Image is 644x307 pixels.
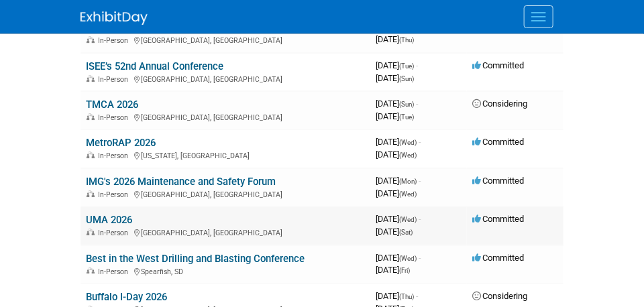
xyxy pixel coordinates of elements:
span: Committed [472,137,524,147]
img: In-Person Event [87,190,95,197]
span: In-Person [98,267,132,276]
span: (Thu) [399,36,414,44]
span: Considering [472,291,527,301]
a: MetroRAP 2026 [86,137,156,149]
span: [DATE] [376,34,414,44]
img: In-Person Event [87,229,95,235]
img: In-Person Event [87,75,95,82]
div: [US_STATE], [GEOGRAPHIC_DATA] [86,149,365,160]
div: Spearfish, SD [86,265,365,276]
span: [DATE] [376,188,417,198]
span: - [419,253,421,263]
span: (Wed) [399,190,417,198]
div: [GEOGRAPHIC_DATA], [GEOGRAPHIC_DATA] [86,34,365,45]
span: (Thu) [399,293,414,300]
span: (Tue) [399,113,414,121]
span: [DATE] [376,291,418,301]
span: [DATE] [376,60,418,70]
div: [GEOGRAPHIC_DATA], [GEOGRAPHIC_DATA] [86,73,365,84]
span: (Tue) [399,62,414,70]
button: Menu [524,5,553,28]
span: In-Person [98,229,132,237]
a: UMA 2026 [86,214,132,226]
span: (Wed) [399,151,417,159]
img: In-Person Event [87,267,95,274]
span: [DATE] [376,176,421,186]
span: Committed [472,253,524,263]
div: [GEOGRAPHIC_DATA], [GEOGRAPHIC_DATA] [86,188,365,199]
div: [GEOGRAPHIC_DATA], [GEOGRAPHIC_DATA] [86,227,365,237]
span: [DATE] [376,227,413,237]
img: In-Person Event [87,36,95,43]
span: [DATE] [376,149,417,160]
span: (Mon) [399,178,417,185]
div: [GEOGRAPHIC_DATA], [GEOGRAPHIC_DATA] [86,111,365,122]
span: - [419,137,421,147]
span: (Wed) [399,216,417,223]
span: [DATE] [376,73,414,83]
span: - [419,214,421,224]
span: In-Person [98,190,132,199]
span: (Wed) [399,255,417,262]
span: - [416,60,418,70]
span: In-Person [98,36,132,45]
span: [DATE] [376,99,418,109]
span: (Sun) [399,101,414,108]
a: Best in the West Drilling and Blasting Conference [86,253,305,265]
span: (Wed) [399,139,417,146]
img: ExhibitDay [80,11,148,25]
span: [DATE] [376,265,410,275]
span: [DATE] [376,137,421,147]
span: In-Person [98,113,132,122]
img: In-Person Event [87,151,95,158]
img: In-Person Event [87,113,95,120]
a: TMCA 2026 [86,99,138,111]
span: Committed [472,214,524,224]
a: IMG's 2026 Maintenance and Safety Forum [86,176,276,188]
span: - [416,99,418,109]
span: Considering [472,99,527,109]
span: (Sun) [399,75,414,82]
a: Buffalo I-Day 2026 [86,291,167,303]
span: [DATE] [376,111,414,121]
span: [DATE] [376,214,421,224]
span: - [416,291,418,301]
span: [DATE] [376,253,421,263]
span: (Sat) [399,229,413,236]
a: ISEE’s 52nd Annual Conference [86,60,223,72]
span: Committed [472,176,524,186]
span: In-Person [98,151,132,160]
span: (Fri) [399,267,410,274]
span: In-Person [98,75,132,84]
span: - [419,176,421,186]
span: Committed [472,60,524,70]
